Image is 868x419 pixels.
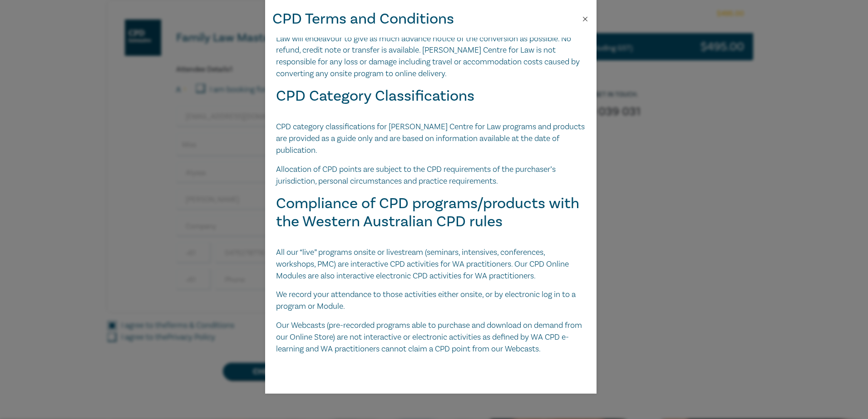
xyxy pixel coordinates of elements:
[276,320,586,355] p: Our Webcasts (pre-recorded programs able to purchase and download on demand from our Online Store...
[272,7,454,30] h2: CPD Terms and Conditions
[276,87,586,105] h2: CPD Category Classifications
[276,164,586,187] p: Allocation of CPD points are subject to the CPD requirements of the purchaser’s jurisdiction, per...
[276,195,586,231] h2: Compliance of CPD programs/products with the Western Australian CPD rules
[276,289,586,312] p: We record your attendance to those activities either onsite, or by electronic log in to a program...
[276,121,586,156] p: CPD category classifications for [PERSON_NAME] Centre for Law programs and products are provided ...
[581,15,589,23] button: Close
[276,247,586,282] p: All our “live” programs onsite or livestream (seminars, intensives, conferences, workshops, PMC) ...
[276,10,586,80] p: [PERSON_NAME] Centre for Law reserves the right to convert the delivery of an advertised onsite p...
